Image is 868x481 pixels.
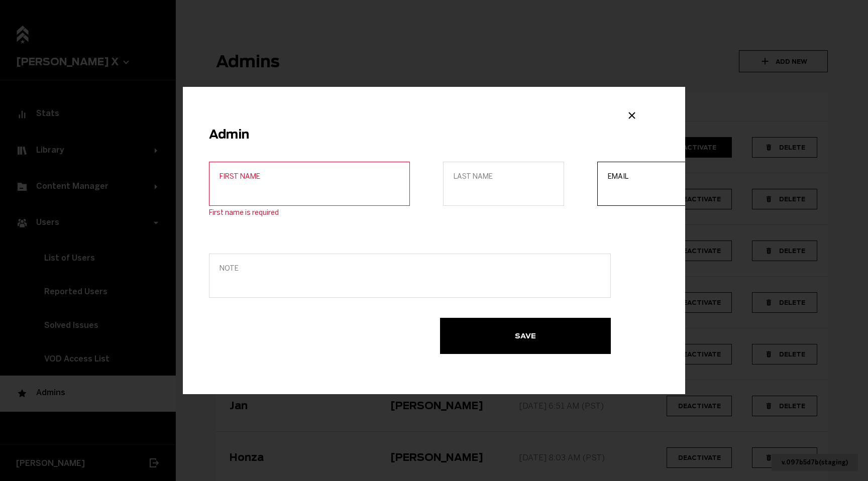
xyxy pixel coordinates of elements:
div: First name is required [209,208,410,217]
span: Note [220,264,600,273]
span: Email [608,172,708,181]
input: Note [220,278,600,287]
input: Email [608,186,708,195]
h2: Admin [209,127,611,142]
input: Last name [454,186,554,195]
span: First name [220,172,399,181]
input: First name [220,186,399,195]
span: Last name [454,172,554,181]
button: Close modal [623,107,641,122]
div: Example Modal [183,87,685,394]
